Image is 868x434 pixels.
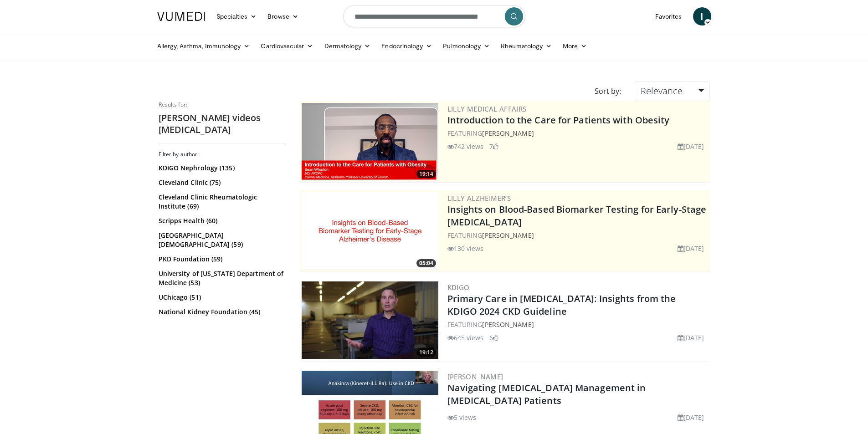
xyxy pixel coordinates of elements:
li: 5 views [447,413,477,422]
a: 05:04 [302,192,438,270]
a: Cardiovascular [255,37,318,55]
a: Allergy, Asthma, Immunology [152,37,256,55]
a: Rheumatology [495,37,557,55]
a: Favorites [650,7,688,26]
a: Dermatology [319,37,376,55]
a: [PERSON_NAME] [482,231,534,240]
span: 19:14 [416,170,436,178]
a: University of [US_STATE] Department of Medicine (53) [159,269,284,287]
a: PKD Foundation (59) [159,255,284,264]
h2: [PERSON_NAME] videos [MEDICAL_DATA] [159,112,286,136]
img: c42670d8-8d35-4c38-b857-e1a6989fceb3.300x170_q85_crop-smart_upscale.jpg [302,281,438,359]
img: VuMedi Logo [157,12,205,21]
a: Endocrinology [376,37,437,55]
li: [DATE] [678,142,704,151]
span: 05:04 [416,259,436,267]
img: 89d2bcdb-a0e3-4b93-87d8-cca2ef42d978.png.300x170_q85_crop-smart_upscale.png [302,192,438,270]
a: Relevance [635,81,709,101]
a: Insights on Blood-Based Biomarker Testing for Early-Stage [MEDICAL_DATA] [447,203,707,228]
a: Browse [262,7,304,26]
a: Lilly Medical Affairs [447,104,527,113]
a: Primary Care in [MEDICAL_DATA]: Insights from the KDIGO 2024 CKD Guideline [447,292,676,317]
li: [DATE] [678,244,704,253]
span: 19:12 [416,348,436,357]
a: [PERSON_NAME] [482,129,534,138]
li: 6 [489,333,498,342]
a: Scripps Health (60) [159,216,284,225]
a: [GEOGRAPHIC_DATA][DEMOGRAPHIC_DATA] (59) [159,231,284,249]
span: Relevance [641,85,683,97]
a: Introduction to the Care for Patients with Obesity [447,114,670,126]
a: 19:14 [302,103,438,180]
a: Specialties [211,7,262,26]
a: National Kidney Foundation (45) [159,307,284,317]
div: Sort by: [588,81,628,101]
a: Cleveland Clinic Rheumatologic Institute (69) [159,193,284,211]
li: [DATE] [678,333,704,342]
a: Navigating [MEDICAL_DATA] Management in [MEDICAL_DATA] Patients [447,382,646,407]
h3: Filter by author: [159,151,286,158]
li: 645 views [447,333,484,342]
div: FEATURING [447,128,708,138]
a: KDIGO [447,283,470,292]
li: 7 [489,142,498,151]
li: 742 views [447,142,484,151]
a: Pulmonology [437,37,495,55]
li: [DATE] [678,413,704,422]
a: Cleveland Clinic (75) [159,178,284,187]
a: More [557,37,592,55]
a: [PERSON_NAME] [482,320,534,329]
a: [PERSON_NAME] [447,372,503,381]
li: 130 views [447,244,484,253]
p: Results for: [159,101,286,108]
a: Lilly Alzheimer’s [447,194,511,203]
a: UChicago (51) [159,293,284,302]
a: 19:12 [302,281,438,359]
a: KDIGO Nephrology (135) [159,163,284,173]
a: I [693,7,711,26]
div: FEATURING [447,320,708,329]
input: Search topics, interventions [343,5,525,27]
img: acc2e291-ced4-4dd5-b17b-d06994da28f3.png.300x170_q85_crop-smart_upscale.png [302,103,438,180]
div: FEATURING [447,230,708,240]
